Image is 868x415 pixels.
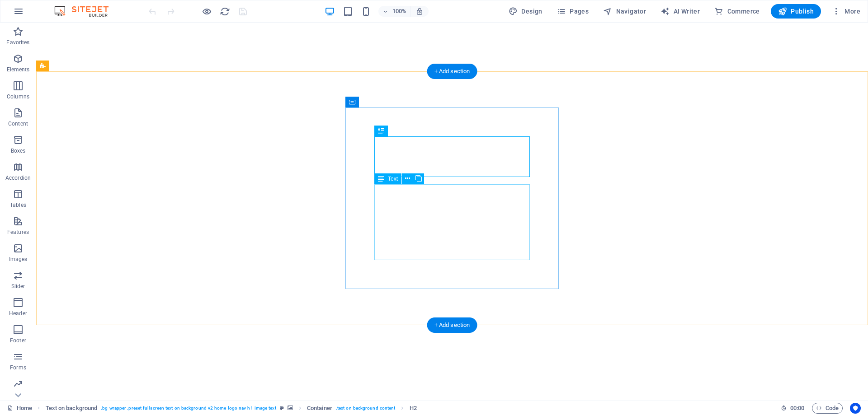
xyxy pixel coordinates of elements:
[812,403,843,414] button: Code
[219,6,230,17] button: reload
[7,93,29,100] p: Columns
[553,4,592,19] button: Pages
[828,4,864,19] button: More
[850,403,861,414] button: Usercentrics
[778,7,814,16] span: Publish
[7,228,29,236] p: Features
[307,403,332,414] span: Click to select. Double-click to edit
[280,406,284,410] i: This element is a customizable preset
[52,6,120,17] img: Editor Logo
[10,364,26,371] p: Forms
[797,405,798,411] span: :
[603,7,646,16] span: Navigator
[46,403,417,414] nav: breadcrumb
[599,4,650,19] button: Navigator
[410,403,417,414] span: Click to select. Double-click to edit
[46,403,98,414] span: Click to select. Double-click to edit
[378,6,410,17] button: 100%
[288,406,293,410] i: This element contains a background
[427,317,477,333] div: + Add section
[790,403,804,414] span: 00 00
[8,120,28,127] p: Content
[388,176,398,182] span: Text
[7,403,32,414] a: Click to cancel selection. Double-click to open Pages
[220,6,230,17] i: Reload page
[9,310,27,317] p: Header
[336,403,396,414] span: . text-on-background-content
[781,403,805,414] h6: Session time
[7,66,30,73] p: Elements
[660,7,700,16] span: AI Writer
[392,6,406,17] h6: 100%
[10,201,26,209] p: Tables
[505,4,546,19] button: Design
[201,6,212,17] button: Click here to leave preview mode and continue editing
[11,147,26,154] p: Boxes
[5,174,31,182] p: Accordion
[657,4,703,19] button: AI Writer
[9,256,28,263] p: Images
[427,64,477,79] div: + Add section
[832,7,860,16] span: More
[505,4,546,19] div: Design (Ctrl+Alt+Y)
[711,4,764,19] button: Commerce
[714,7,760,16] span: Commerce
[771,4,821,19] button: Publish
[10,337,26,344] p: Footer
[415,7,424,15] i: On resize automatically adjust zoom level to fit chosen device.
[557,7,589,16] span: Pages
[509,7,542,16] span: Design
[11,283,25,290] p: Slider
[816,403,839,414] span: Code
[101,403,276,414] span: . bg-wrapper .preset-fullscreen-text-on-background-v2-home-logo-nav-h1-image-text
[6,39,29,46] p: Favorites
